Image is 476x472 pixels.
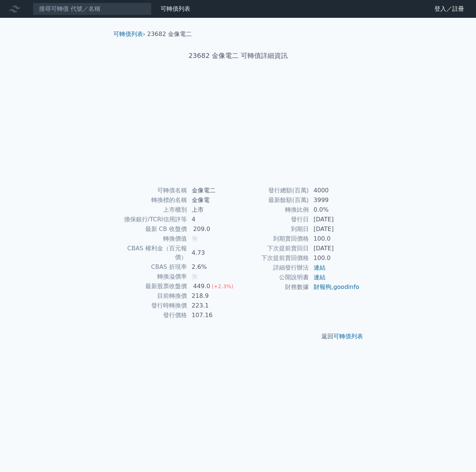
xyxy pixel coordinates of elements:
[192,273,198,280] span: 無
[116,272,187,281] td: 轉換溢價率
[107,51,369,61] h1: 23682 金像電二 可轉債詳細資訊
[107,332,369,341] p: 返回
[238,186,309,195] td: 發行總額(百萬)
[187,301,238,310] td: 223.1
[187,186,238,195] td: 金像電二
[116,244,187,262] td: CBAS 權利金（百元報價）
[116,195,187,205] td: 轉換標的名稱
[187,195,238,205] td: 金像電
[238,244,309,253] td: 下次提前賣回日
[238,253,309,263] td: 下次提前賣回價格
[187,262,238,272] td: 2.6%
[309,186,360,195] td: 4000
[333,283,359,290] a: goodinfo
[33,3,152,15] input: 搜尋可轉債 代號／名稱
[187,215,238,224] td: 4
[238,224,309,234] td: 到期日
[116,186,187,195] td: 可轉債名稱
[314,283,331,290] a: 財報狗
[333,333,363,340] a: 可轉債列表
[192,225,212,234] div: 209.0
[238,273,309,282] td: 公開說明書
[192,282,212,291] div: 449.0
[116,224,187,234] td: 最新 CB 收盤價
[238,195,309,205] td: 最新餘額(百萬)
[309,195,360,205] td: 3999
[309,282,360,292] td: ,
[238,263,309,273] td: 詳細發行辦法
[309,215,360,224] td: [DATE]
[116,291,187,301] td: 目前轉換價
[314,264,326,271] a: 連結
[161,5,190,12] a: 可轉債列表
[212,283,233,289] span: (+2.3%)
[116,310,187,320] td: 發行價格
[309,205,360,215] td: 0.0%
[187,244,238,262] td: 4.73
[238,215,309,224] td: 發行日
[116,205,187,215] td: 上市櫃別
[238,234,309,244] td: 到期賣回價格
[116,301,187,310] td: 發行時轉換價
[116,281,187,291] td: 最新股票收盤價
[309,244,360,253] td: [DATE]
[192,235,198,242] span: 無
[187,205,238,215] td: 上市
[116,215,187,224] td: 擔保銀行/TCRI信用評等
[113,30,145,39] li: ›
[187,291,238,301] td: 218.9
[309,253,360,263] td: 100.0
[187,310,238,320] td: 107.16
[309,224,360,234] td: [DATE]
[113,30,143,38] a: 可轉債列表
[116,262,187,272] td: CBAS 折現率
[116,234,187,244] td: 轉換價值
[147,30,192,39] li: 23682 金像電二
[238,282,309,292] td: 財務數據
[314,274,326,281] a: 連結
[238,205,309,215] td: 轉換比例
[309,234,360,244] td: 100.0
[428,3,470,15] a: 登入／註冊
